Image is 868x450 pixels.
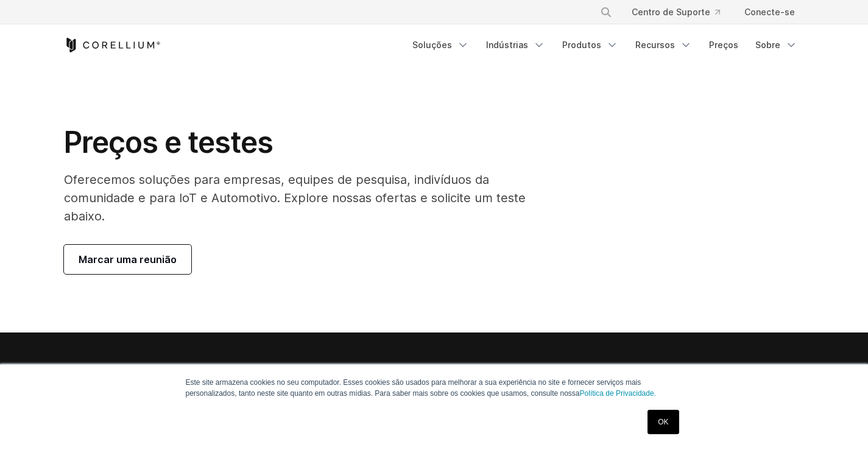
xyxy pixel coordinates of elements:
div: Menu de navegação [405,34,805,56]
a: Marcar uma reunião [64,245,191,274]
font: Recursos [635,40,675,50]
button: Procurar [595,1,617,23]
font: Este site armazena cookies no seu computador. Esses cookies são usados ​​para melhorar a sua expe... [186,378,641,398]
font: Centro de Suporte [632,7,710,17]
font: Preços [709,40,738,50]
font: Sobre [755,40,780,50]
font: Conecte-se [744,7,795,17]
font: Preços e testes [64,124,273,160]
font: OK [658,418,668,426]
font: Soluções [412,40,452,50]
a: OK [647,410,679,434]
font: Oferecemos soluções para empresas, equipes de pesquisa, indivíduos da comunidade e para IoT e Aut... [64,172,526,223]
font: Marcar uma reunião [79,253,177,265]
a: Política de Privacidade. [580,389,656,398]
font: Indústrias [486,40,528,50]
font: Produtos [562,40,601,50]
div: Menu de navegação [585,1,805,23]
a: Página inicial do Corellium [64,38,161,52]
